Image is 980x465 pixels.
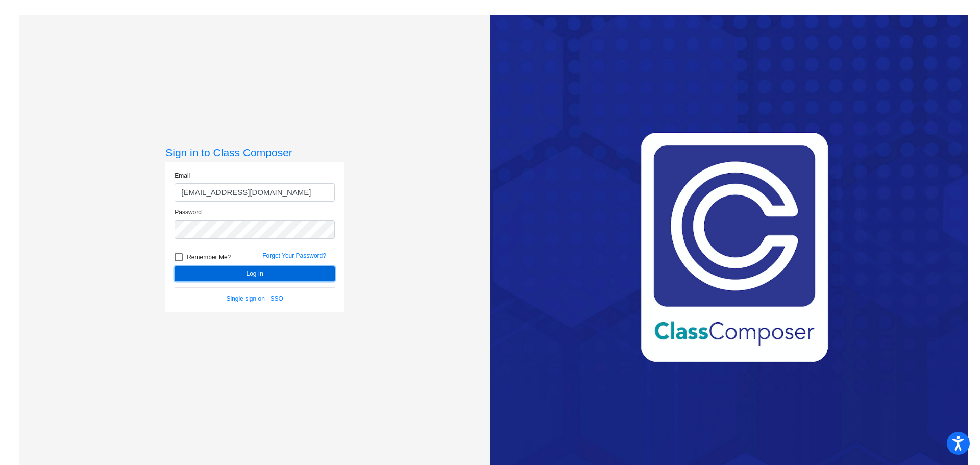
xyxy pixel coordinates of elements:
[175,266,335,281] button: Log In
[227,295,283,302] a: Single sign on - SSO
[262,252,326,259] a: Forgot Your Password?
[165,146,344,159] h3: Sign in to Class Composer
[175,208,202,217] label: Password
[175,171,190,180] label: Email
[187,251,231,263] span: Remember Me?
